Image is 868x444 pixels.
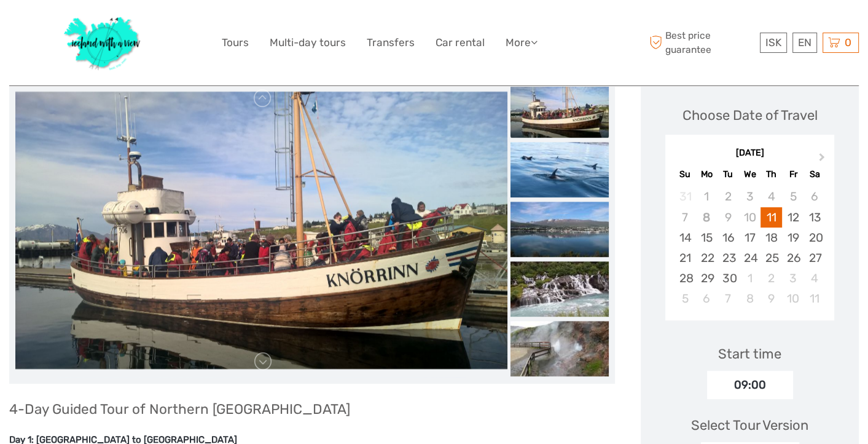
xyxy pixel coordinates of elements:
div: Choose Saturday, September 27th, 2025 [803,248,825,268]
div: Choose Sunday, September 28th, 2025 [674,268,695,288]
div: Sa [803,166,825,183]
div: Choose Wednesday, October 1st, 2025 [739,268,760,288]
div: Choose Friday, October 10th, 2025 [782,288,803,309]
img: 3bcef49227cd492b8e563e3f092af621_slider_thumbnail.jpeg [510,82,609,138]
div: Choose Thursday, October 9th, 2025 [760,288,782,309]
div: Fr [782,166,803,183]
div: Not available Thursday, September 4th, 2025 [760,186,782,207]
div: Start time [718,344,781,363]
div: Choose Monday, September 29th, 2025 [696,268,717,288]
img: 07af1c9cfbdc4da9a696c13b9933c7e3_slider_thumbnail.jpeg [510,321,609,376]
div: Choose Sunday, October 5th, 2025 [674,288,695,309]
div: Choose Monday, September 22nd, 2025 [696,248,717,268]
div: Choose Date of Travel [682,106,818,125]
span: ISK [765,36,781,49]
div: Not available Friday, September 5th, 2025 [782,186,803,207]
div: Choose Wednesday, September 17th, 2025 [739,228,760,248]
div: Choose Saturday, October 4th, 2025 [803,268,825,288]
div: Not available Tuesday, September 2nd, 2025 [717,186,739,207]
div: Th [760,166,782,183]
div: Choose Sunday, September 14th, 2025 [674,228,695,248]
div: Tu [717,166,739,183]
button: Open LiveChat chat widget [141,19,156,34]
div: Not available Sunday, September 7th, 2025 [674,207,695,228]
a: Car rental [436,34,485,52]
div: Mo [696,166,717,183]
a: Multi-day tours [270,34,346,52]
img: 3543f90b04ba48788fd90ac1c4ea32f2_slider_thumbnail.jpeg [510,142,609,197]
div: Not available Wednesday, September 10th, 2025 [739,207,760,228]
a: More [506,34,538,52]
span: 0 [843,36,853,49]
a: Tours [222,34,249,52]
div: Choose Saturday, September 13th, 2025 [803,207,825,228]
div: Choose Thursday, September 18th, 2025 [760,228,782,248]
div: month 2025-09 [669,186,830,309]
div: Choose Tuesday, September 23rd, 2025 [717,248,739,268]
div: [DATE] [665,147,834,160]
div: Choose Thursday, September 11th, 2025 [760,207,782,228]
img: 3f8736a4b1b840d581e076b79c551369_slider_thumbnail.jpeg [510,202,609,257]
span: Best price guarantee [646,29,757,56]
div: Choose Thursday, September 25th, 2025 [760,248,782,268]
div: Choose Wednesday, September 24th, 2025 [739,248,760,268]
div: 09:00 [707,371,793,399]
div: Choose Friday, September 26th, 2025 [782,248,803,268]
img: 1077-ca632067-b948-436b-9c7a-efe9894e108b_logo_big.jpg [58,9,147,76]
div: EN [792,33,817,53]
div: Su [674,166,695,183]
img: c8b4f1b3228b4fa5ba33902396b8cda6_slider_thumbnail.jpeg [510,261,609,317]
div: Choose Tuesday, September 16th, 2025 [717,228,739,248]
div: Choose Monday, October 6th, 2025 [696,288,717,309]
div: Not available Monday, September 8th, 2025 [696,207,717,228]
div: Choose Friday, October 3rd, 2025 [782,268,803,288]
div: Choose Thursday, October 2nd, 2025 [760,268,782,288]
div: Not available Saturday, September 6th, 2025 [803,186,825,207]
div: Choose Tuesday, October 7th, 2025 [717,288,739,309]
p: We're away right now. Please check back later! [17,22,139,31]
div: Choose Friday, September 12th, 2025 [782,207,803,228]
div: Choose Monday, September 15th, 2025 [696,228,717,248]
div: Not available Tuesday, September 9th, 2025 [717,207,739,228]
a: Transfers [367,34,415,52]
div: Choose Saturday, October 11th, 2025 [803,288,825,309]
img: 3bcef49227cd492b8e563e3f092af621_main_slider.jpeg [15,92,507,369]
div: Not available Monday, September 1st, 2025 [696,186,717,207]
div: Not available Wednesday, September 3rd, 2025 [739,186,760,207]
div: Choose Sunday, September 21st, 2025 [674,248,695,268]
h3: 4-Day Guided Tour of Northern [GEOGRAPHIC_DATA] [9,401,615,418]
div: Select Tour Version [691,416,808,435]
button: Next Month [813,150,833,170]
div: Choose Wednesday, October 8th, 2025 [739,288,760,309]
div: Not available Sunday, August 31st, 2025 [674,186,695,207]
div: Choose Saturday, September 20th, 2025 [803,228,825,248]
div: Choose Friday, September 19th, 2025 [782,228,803,248]
div: We [739,166,760,183]
div: Choose Tuesday, September 30th, 2025 [717,268,739,288]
